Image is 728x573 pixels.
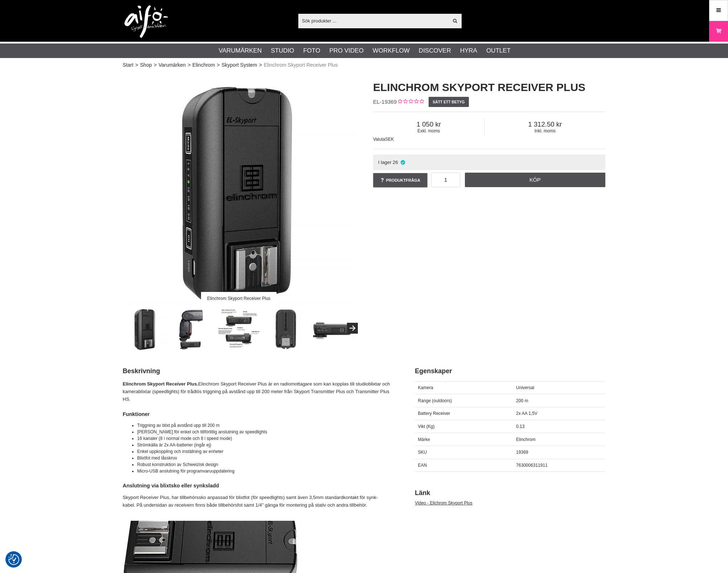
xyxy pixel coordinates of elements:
[465,173,606,187] a: Köp
[298,15,448,26] input: Sök produkter ...
[123,411,397,418] h4: Funktioner
[418,411,450,416] span: Battery Receiver
[347,323,358,334] button: Next
[271,46,294,55] a: Studio
[217,61,220,69] span: >
[373,120,484,128] span: 1 050
[154,61,156,69] span: >
[516,450,528,455] span: 19369
[373,173,428,187] a: Produktfråga
[137,448,397,455] li: Enkel uppkoppling och inställning av enheter
[124,5,168,38] img: logo.png
[217,306,261,350] img: Elinchrom Receiver Plus Quick Guide
[419,46,451,55] a: Discover
[400,160,406,165] i: I lager
[418,385,433,390] span: Kamera
[123,381,198,387] strong: Elinchrom Skyport Receiver Plus.
[123,73,355,305] img: Elinchrom Skyport Receiver Plus
[201,292,277,305] div: Elinchrom Skyport Receiver Plus
[137,455,397,461] li: Blixtfot med låsskruv
[135,61,138,69] span: >
[418,450,427,455] span: SKU
[373,46,410,55] a: Workflow
[170,306,214,350] img: Med kamerablixt (ingår inte)
[137,468,397,474] li: Micro-USB anslutning för programvaruuppdatering
[311,306,355,350] img: Elegant design, uttag för 3.5mm synkkabel
[516,398,528,403] span: 200 m
[373,80,605,95] h1: Elinchrom Skyport Receiver Plus
[264,306,308,350] img: Blixtfot med låsskruv
[486,46,511,55] a: Outlet
[264,61,338,69] span: Elinchrom Skyport Receiver Plus
[188,61,191,69] span: >
[373,137,385,142] span: Valuta
[137,429,397,435] li: [PERSON_NAME] för enkel och tillförlitlig anslutning av speedlights
[123,61,134,69] a: Start
[219,46,262,55] a: Varumärken
[192,61,215,69] a: Elinchrom
[429,97,469,107] a: Sätt ett betyg
[137,422,397,429] li: Triggning av blixt på avstånd upp till 200 m
[8,553,19,566] button: Samtyckesinställningar
[516,385,534,390] span: Universal
[516,424,524,429] span: 0.13
[373,99,397,105] span: EL-19369
[137,442,397,448] li: Strömkälla är 2x AA-batterier (ingår ej)
[418,398,452,403] span: Range (outdoors)
[137,435,397,442] li: 16 kanaler (8 i normal mode och 8 i speed mode)
[303,46,320,55] a: Foto
[415,489,605,498] h2: Länk
[140,61,152,69] a: Shop
[385,137,394,142] span: SEK
[159,61,186,69] a: Varumärken
[123,367,397,376] h2: Beskrivning
[373,128,484,133] span: Exkl. moms
[329,46,363,55] a: Pro Video
[123,494,397,509] p: Skyport Receiver Plus, har tillbehörssko anpassad för blixtfot (för speedlights) samt även 3,5mm ...
[418,424,435,429] span: Vikt (Kg)
[415,500,473,506] a: Video - Elichrom Skyport Plus
[397,98,424,106] div: Kundbetyg: 0
[415,367,605,376] h2: Egenskaper
[123,482,397,489] h4: Anslutning via blixtsko eller synksladd
[516,437,535,442] span: Elinchrom
[378,160,392,165] span: I lager
[393,160,398,165] span: 26
[485,120,605,128] span: 1 312.50
[418,437,430,442] span: Märke
[123,306,167,350] img: Elinchrom Skyport Receiver Plus
[222,61,257,69] a: Skyport System
[516,463,548,468] span: 7630006311911
[137,461,397,468] li: Robust konstruktion av Schweizisk design
[418,463,427,468] span: EAN
[485,128,605,133] span: Inkl. moms
[460,46,477,55] a: Hyra
[259,61,262,69] span: >
[516,411,537,416] span: 2x AA 1,5V
[123,380,397,403] p: Elinchrom Skyport Receiver Plus är en radiomottagare som kan kopplas till studioblixtar och kamer...
[8,554,19,565] img: Revisit consent button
